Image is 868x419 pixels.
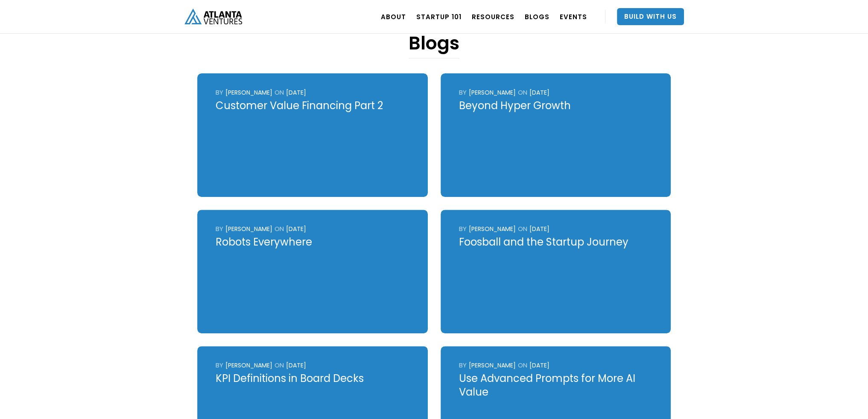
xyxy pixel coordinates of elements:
div: ON [518,88,527,97]
div: by [216,88,223,97]
div: [DATE] [529,225,549,233]
div: [PERSON_NAME] [225,88,272,97]
div: ON [275,225,284,233]
div: [DATE] [529,361,549,370]
div: Customer Value Financing Part 2 [216,99,409,113]
a: Build With Us [617,8,684,25]
div: [DATE] [286,88,306,97]
a: RESOURCES [472,5,514,29]
div: Beyond Hyper Growth [459,99,652,113]
div: by [459,361,467,370]
div: [PERSON_NAME] [225,361,272,370]
div: KPI Definitions in Board Decks [216,372,409,385]
div: [PERSON_NAME] [469,88,516,97]
div: by [459,225,467,233]
a: by[PERSON_NAME]ON[DATE]Robots Everywhere [197,210,428,333]
a: BLOGS [525,5,549,29]
a: by[PERSON_NAME]ON[DATE]Beyond Hyper Growth [441,73,671,197]
div: by [216,225,223,233]
div: by [459,88,467,97]
div: [DATE] [286,361,306,370]
div: [PERSON_NAME] [469,225,516,233]
a: by[PERSON_NAME]ON[DATE]Customer Value Financing Part 2 [197,73,428,197]
div: ON [518,225,527,233]
div: ON [275,361,284,370]
a: EVENTS [560,5,587,29]
div: ON [275,88,284,97]
a: by[PERSON_NAME]ON[DATE]Foosball and the Startup Journey [441,210,671,333]
div: Foosball and the Startup Journey [459,235,652,249]
div: Robots Everywhere [216,235,409,249]
div: by [216,361,223,370]
div: [DATE] [286,225,306,233]
h1: Blogs [409,32,459,58]
a: ABOUT [381,5,406,29]
div: [PERSON_NAME] [225,225,272,233]
div: Use Advanced Prompts for More AI Value [459,372,652,399]
a: Startup 101 [416,5,462,29]
div: [DATE] [529,88,549,97]
div: ON [518,361,527,370]
div: [PERSON_NAME] [469,361,516,370]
